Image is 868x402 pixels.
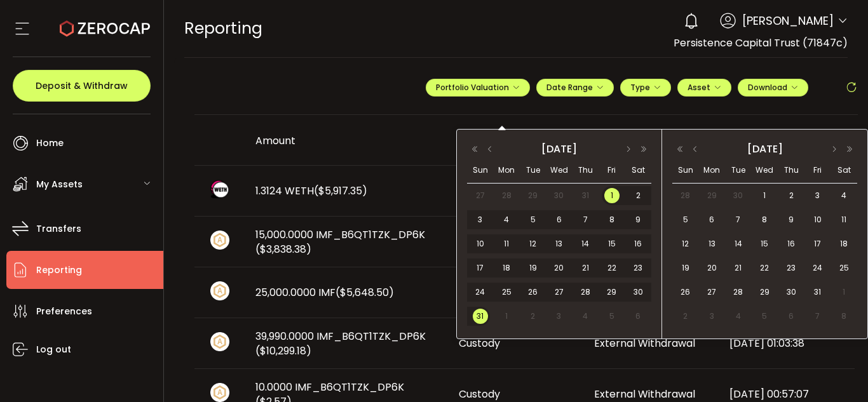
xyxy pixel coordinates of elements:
th: Wed [546,157,572,184]
span: ($10,299.18) [255,344,311,358]
span: Date Range [546,82,604,93]
span: 26 [526,285,541,300]
div: [DATE] 01:03:38 [719,336,855,351]
span: 1 [604,188,620,203]
span: 1 [757,188,772,203]
span: Reporting [184,17,262,39]
span: 9 [783,212,799,227]
span: 3 [552,309,567,324]
span: 24 [473,285,488,300]
span: 17 [473,260,488,276]
th: Sun [467,157,493,184]
span: 3 [810,188,825,203]
span: 4 [731,309,746,324]
img: zuPXiwguUFiBOIQyqLOiXsnnNitlx7q4LCwEbLHADjIpTka+Lip0HH8D0VTrd02z+wEAAAAASUVORK5CYII= [210,281,229,300]
span: 8 [757,212,772,227]
span: 25 [499,285,514,300]
span: 30 [731,188,746,203]
img: weth_portfolio.png [210,180,229,199]
span: 10 [810,212,825,227]
span: 24 [810,260,825,276]
button: Portfolio Valuation [426,79,530,97]
span: Persistence Capital Trust (71847c) [674,36,848,50]
span: 28 [731,285,746,300]
span: 3 [704,309,719,324]
span: 4 [578,309,593,324]
img: zuPXiwguUFiBOIQyqLOiXsnnNitlx7q4LCwEbLHADjIpTka+Lip0HH8D0VTrd02z+wEAAAAASUVORK5CYII= [210,332,229,351]
div: Product [449,133,584,148]
span: 10 [473,236,488,251]
span: 16 [630,236,646,251]
div: [DATE] [704,140,825,159]
span: 18 [499,260,514,276]
span: 13 [704,236,719,251]
span: 7 [578,212,593,227]
span: 16 [783,236,799,251]
span: [PERSON_NAME] [742,12,834,29]
span: 21 [578,260,593,276]
span: 27 [473,188,488,203]
span: 2 [783,188,799,203]
span: Asset [688,82,710,93]
button: Download [738,79,808,97]
div: Amount [245,133,449,148]
span: External Withdrawal [594,387,695,401]
th: Mon [493,157,519,184]
span: 28 [578,285,593,300]
span: Home [36,134,64,152]
th: Wed [752,157,778,184]
span: 30 [783,285,799,300]
img: zuPXiwguUFiBOIQyqLOiXsnnNitlx7q4LCwEbLHADjIpTka+Lip0HH8D0VTrd02z+wEAAAAASUVORK5CYII= [210,383,229,402]
span: 13 [552,236,567,251]
span: Preferences [36,302,92,321]
span: 26 [678,285,693,300]
span: 2 [678,309,693,324]
span: 29 [604,285,620,300]
span: 7 [810,309,825,324]
th: Tue [520,157,546,184]
span: 11 [499,236,514,251]
span: 30 [630,285,646,300]
span: 30 [552,188,567,203]
span: 15 [604,236,620,251]
th: Sat [831,157,857,184]
span: ($3,838.38) [255,242,311,257]
span: 11 [836,212,851,227]
span: 12 [678,236,693,251]
span: 4 [499,212,514,227]
div: [DATE] 00:57:07 [719,387,855,401]
button: Deposit & Withdraw [13,70,151,102]
span: Custody [459,336,500,351]
th: Thu [573,157,599,184]
span: 5 [526,212,541,227]
span: 15 [757,236,772,251]
span: Transfers [36,220,81,238]
div: [DATE] [499,140,620,159]
span: 6 [704,212,719,227]
span: 14 [578,236,593,251]
span: 2 [630,188,646,203]
button: Asset [677,79,731,97]
span: 8 [604,212,620,227]
span: 28 [678,188,693,203]
span: 29 [704,188,719,203]
span: 18 [836,236,851,251]
th: Sat [625,157,651,184]
span: 6 [630,309,646,324]
span: 6 [783,309,799,324]
span: 15,000.0000 IMF_B6QT1TZK_DP6K [255,227,438,257]
span: Reporting [36,261,82,279]
span: Download [748,82,798,93]
th: Tue [725,157,752,184]
span: 19 [526,260,541,276]
span: Type [630,82,661,93]
span: 25,000.0000 IMF [255,285,394,300]
span: 5 [604,309,620,324]
span: 23 [630,260,646,276]
span: 28 [499,188,514,203]
span: 29 [526,188,541,203]
span: Custody [459,387,500,401]
span: 2 [526,309,541,324]
span: Portfolio Valuation [436,82,520,93]
span: 29 [757,285,772,300]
